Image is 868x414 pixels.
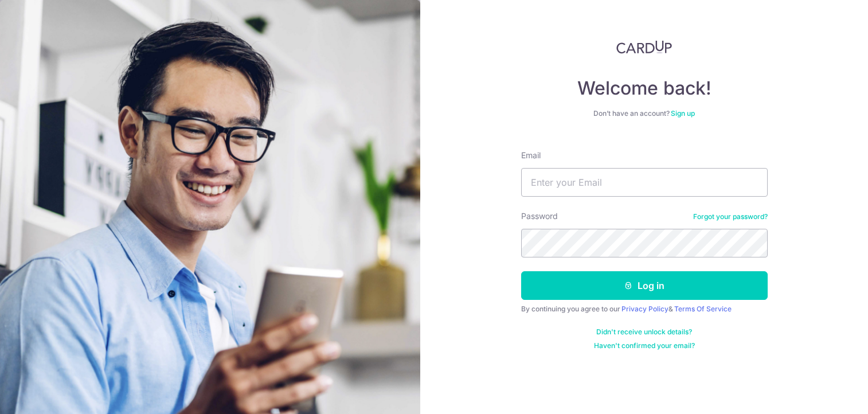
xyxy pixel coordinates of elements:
[521,168,768,197] input: Enter your Email
[621,304,668,313] a: Privacy Policy
[521,271,768,300] button: Log in
[596,327,692,337] a: Didn't receive unlock details?
[521,210,558,222] label: Password
[594,341,695,350] a: Haven't confirmed your email?
[521,150,541,161] label: Email
[674,304,732,313] a: Terms Of Service
[616,40,672,54] img: CardUp Logo
[521,109,768,118] div: Don’t have an account?
[693,212,768,221] a: Forgot your password?
[671,109,695,118] a: Sign up
[521,304,768,314] div: By continuing you agree to our &
[521,77,768,100] h4: Welcome back!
